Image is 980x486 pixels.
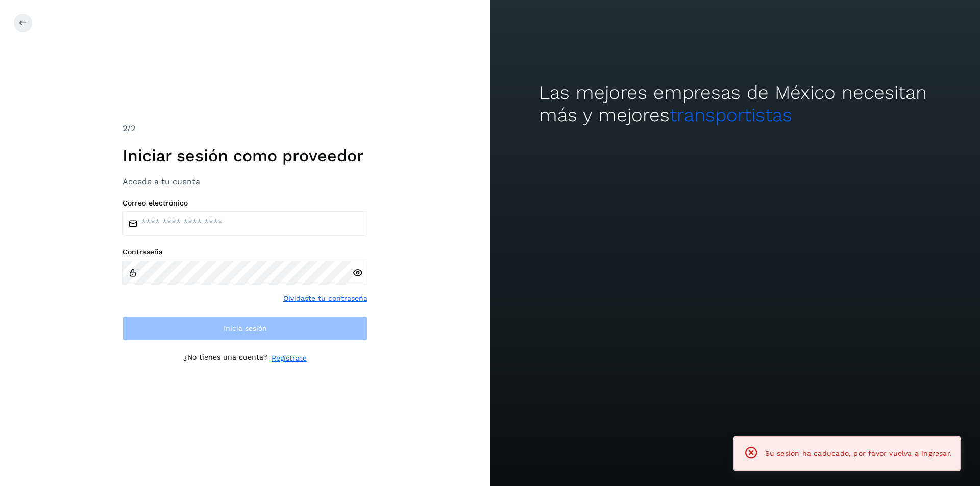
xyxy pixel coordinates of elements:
h1: Iniciar sesión como proveedor [122,146,367,165]
h2: Las mejores empresas de México necesitan más y mejores [539,82,931,127]
span: 2 [122,123,127,133]
a: Regístrate [272,353,307,364]
span: Su sesión ha caducado, por favor vuelva a ingresar. [765,449,952,457]
label: Correo electrónico [122,199,367,208]
span: transportistas [670,104,792,126]
button: Inicia sesión [122,316,367,341]
h3: Accede a tu cuenta [122,176,367,186]
a: Olvidaste tu contraseña [283,293,367,304]
p: ¿No tienes una cuenta? [183,353,267,364]
label: Contraseña [122,248,367,257]
div: /2 [122,122,367,135]
span: Inicia sesión [224,325,267,332]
